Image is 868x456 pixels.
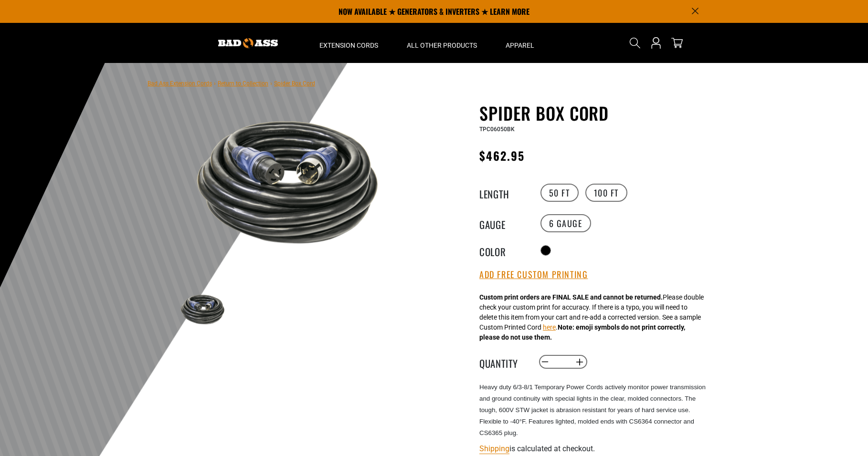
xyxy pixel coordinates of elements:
img: Bad Ass Extension Cords [218,38,278,48]
button: here [543,322,556,332]
span: › [270,80,272,87]
label: 100 FT [585,184,628,202]
span: $462.95 [479,147,525,164]
img: black [176,105,406,258]
summary: Extension Cords [305,23,392,63]
label: 50 FT [540,184,579,202]
span: › [214,80,216,87]
a: Return to Collection [218,80,268,87]
label: Quantity [479,356,527,368]
summary: Search [627,35,643,51]
span: Apparel [506,41,534,50]
div: Please double check your custom print for accuracy. If there is a typo, you will need to delete t... [479,292,704,342]
nav: breadcrumbs [148,77,315,89]
legend: Color [479,244,527,257]
a: Shipping [479,444,509,453]
a: Bad Ass Extension Cords [148,80,212,87]
span: Spider Box Cord [274,80,315,87]
span: Heavy duty 6/3-8/1 Temporary Power Cords actively monitor power transmission and ground continuit... [479,383,706,436]
legend: Length [479,187,527,199]
legend: Gauge [479,217,527,229]
div: is calculated at checkout. [479,442,713,455]
span: Extension Cords [319,41,378,50]
h1: Spider Box Cord [479,103,713,123]
span: All Other Products [407,41,477,50]
strong: Note: emoji symbols do not print correctly, please do not use them. [479,323,685,341]
label: 6 Gauge [540,214,591,232]
button: Add Free Custom Printing [479,269,588,280]
strong: Custom print orders are FINAL SALE and cannot be returned. [479,293,663,301]
summary: All Other Products [392,23,491,63]
img: black [176,291,231,328]
span: TPC06050BK [479,126,515,133]
summary: Apparel [491,23,549,63]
